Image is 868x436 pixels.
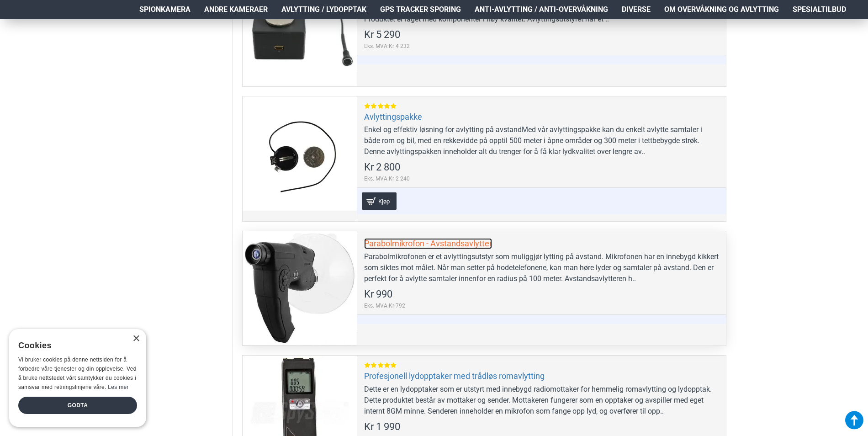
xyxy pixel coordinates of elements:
span: Kjøp [376,198,392,204]
div: Close [132,335,139,342]
span: Andre kameraer [204,4,268,15]
a: Parabolmikrofon - Avstandsavlytter [364,238,492,249]
span: Kr 2 800 [364,162,400,172]
a: Les mer, opens a new window [108,384,128,390]
div: Cookies [18,336,131,356]
div: Godta [18,397,137,414]
span: Spesialtilbud [793,4,846,15]
span: Kr 990 [364,289,392,299]
span: Anti-avlytting / Anti-overvåkning [475,4,608,15]
a: Profesjonell lydopptaker med trådløs romavlytting [364,371,545,381]
span: Kr 5 290 [364,30,400,40]
span: Eks. MVA:Kr 792 [364,302,405,310]
div: Dette er en lydopptaker som er utstyrt med innebygd radiomottaker for hemmelig romavlytting og ly... [364,384,719,417]
a: Avlyttingspakke Avlyttingspakke [243,96,357,211]
span: Kr 1 990 [364,422,400,432]
span: Avlytting / Lydopptak [281,4,366,15]
span: Eks. MVA:Kr 2 240 [364,175,410,183]
div: Parabolmikrofonen er et avlyttingsutstyr som muliggjør lytting på avstand. Mikrofonen har en inne... [364,251,719,284]
span: Diverse [622,4,651,15]
a: Parabolmikrofon - Avstandsavlytter Parabolmikrofon - Avstandsavlytter [243,231,357,346]
span: Vi bruker cookies på denne nettsiden for å forbedre våre tjenester og din opplevelse. Ved å bruke... [18,356,137,390]
div: Enkel og effektiv løsning for avlytting på avstandMed vår avlyttingspakke kan du enkelt avlytte s... [364,124,719,157]
span: Eks. MVA:Kr 4 232 [364,42,410,50]
a: Avlyttingspakke [364,112,422,122]
span: GPS Tracker Sporing [380,4,461,15]
span: Spionkamera [139,4,191,15]
span: Om overvåkning og avlytting [664,4,779,15]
